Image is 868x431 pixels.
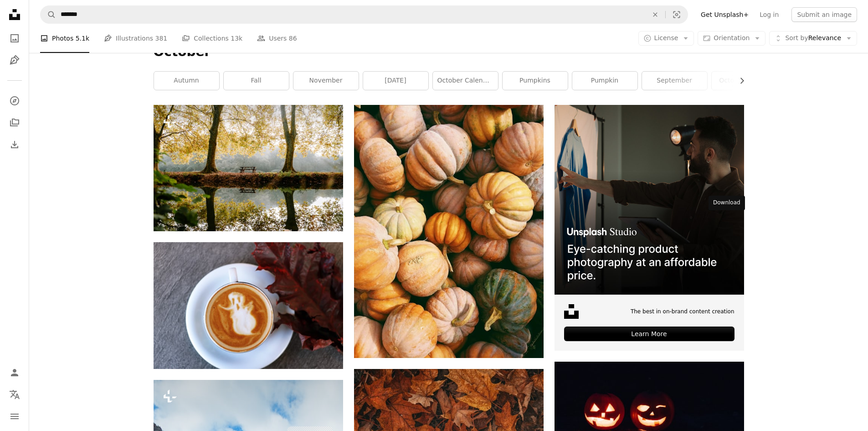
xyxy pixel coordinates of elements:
[695,7,754,22] a: Get Unsplash+
[503,72,568,90] a: pumpkins
[182,24,242,53] a: Collections 13k
[5,135,24,154] a: Download History
[354,227,544,235] a: photo of orange and green squash lot
[714,34,750,42] span: Orientation
[712,72,777,90] a: october leaves
[564,327,734,341] div: Learn More
[5,363,24,382] a: Log in / Sign up
[555,410,744,419] a: two lighted jack-o-lanterns during night time
[433,72,498,90] a: october calendar
[5,407,24,426] button: Menu
[791,7,857,22] button: Submit an image
[154,72,219,90] a: autumn
[104,24,167,53] a: Illustrations 381
[155,33,168,43] span: 381
[154,242,343,369] img: white ceramic teacup filled with ghost illustration coffee latte on white ceramic saucer beside m...
[5,114,24,132] a: Collections
[769,31,857,46] button: Sort byRelevance
[5,29,24,47] a: Photos
[785,34,841,43] span: Relevance
[645,6,665,23] button: Clear
[41,6,56,23] button: Search Unsplash
[785,34,808,42] span: Sort by
[709,196,745,210] div: Download
[289,33,297,43] span: 86
[5,385,24,404] button: Language
[154,105,343,231] img: a bench sitting in the middle of a forest next to a lake
[555,105,744,351] a: The best in on-brand content creationLearn More
[154,301,343,309] a: white ceramic teacup filled with ghost illustration coffee latte on white ceramic saucer beside m...
[666,6,688,23] button: Visual search
[754,7,784,22] a: Log in
[293,72,359,90] a: november
[654,34,678,42] span: License
[631,308,734,316] span: The best in on-brand content creation
[257,24,297,53] a: Users 86
[363,72,428,90] a: [DATE]
[642,72,707,90] a: september
[5,51,24,69] a: Illustrations
[572,72,637,90] a: pumpkin
[638,31,694,46] button: License
[734,72,744,90] button: scroll list to the right
[564,304,579,319] img: file-1631678316303-ed18b8b5cb9cimage
[224,72,289,90] a: fall
[555,105,744,295] img: file-1715714098234-25b8b4e9d8faimage
[231,33,242,43] span: 13k
[698,31,765,46] button: Orientation
[354,105,544,358] img: photo of orange and green squash lot
[5,5,24,26] a: Home — Unsplash
[5,92,24,110] a: Explore
[40,5,688,24] form: Find visuals sitewide
[154,164,343,172] a: a bench sitting in the middle of a forest next to a lake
